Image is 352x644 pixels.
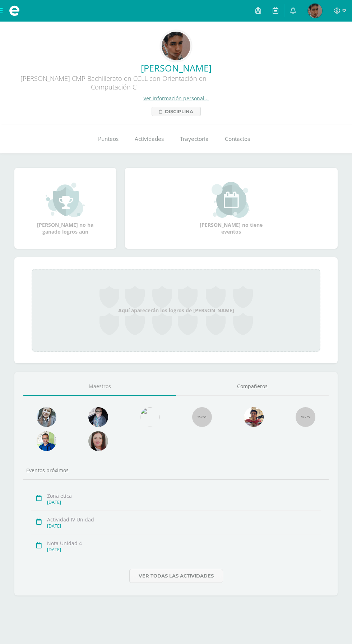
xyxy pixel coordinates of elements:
img: 11152eb22ca3048aebc25a5ecf6973a7.png [244,407,264,427]
img: 55x55 [192,407,212,427]
span: Disciplina [165,107,193,116]
div: Actividad IV Unidad [47,516,321,523]
span: Actividades [135,135,164,143]
img: event_small.png [212,182,251,218]
a: Punteos [90,125,126,153]
img: ef2a102ca6f3fdb3845743509d8d1b3f.png [162,32,190,60]
a: Compañeros [176,377,329,396]
div: [PERSON_NAME] no ha ganado logros aún [29,182,101,235]
a: Ver información personal... [143,95,209,102]
a: Contactos [217,125,258,153]
img: 9f0756336bf76ef3afc8cadeb96d1fce.png [308,4,322,18]
a: Disciplina [152,107,201,116]
div: [PERSON_NAME] no tiene eventos [195,182,267,235]
span: Contactos [225,135,250,143]
div: Aquí aparecerán los logros de [PERSON_NAME] [32,269,320,352]
a: [PERSON_NAME] [6,62,346,74]
img: 45bd7986b8947ad7e5894cbc9b781108.png [37,407,56,427]
img: b8baad08a0802a54ee139394226d2cf3.png [88,407,108,427]
span: Trayectoria [180,135,209,143]
a: Ver todas las actividades [129,569,223,583]
div: Zona etica [47,492,321,499]
img: achievement_small.png [46,182,85,218]
div: [DATE] [47,547,321,553]
a: Actividades [126,125,172,153]
div: Eventos próximos [23,467,329,474]
img: 10741f48bcca31577cbcd80b61dad2f3.png [37,431,56,451]
img: 55x55 [296,407,315,427]
div: [DATE] [47,499,321,505]
div: Nota Unidad 4 [47,540,321,547]
div: [PERSON_NAME] CMP Bachillerato en CCLL con Orientación en Computación C [6,74,221,95]
img: 67c3d6f6ad1c930a517675cdc903f95f.png [88,431,108,451]
div: [DATE] [47,523,321,529]
a: Trayectoria [172,125,217,153]
a: Maestros [23,377,176,396]
img: c25c8a4a46aeab7e345bf0f34826bacf.png [140,407,160,427]
span: Punteos [98,135,119,143]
